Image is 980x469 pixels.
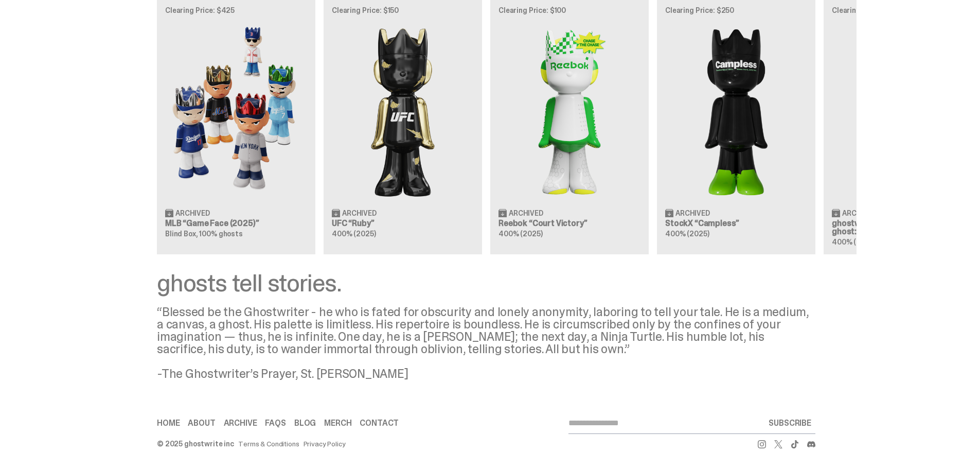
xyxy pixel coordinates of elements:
[175,210,210,217] span: Archived
[157,271,815,296] div: ghosts tell stories.
[165,7,307,14] p: Clearing Price: $425
[332,7,474,14] p: Clearing Price: $150
[188,419,215,427] a: About
[665,219,807,228] h3: StockX “Campless”
[165,219,307,228] h3: MLB “Game Face (2025)”
[332,219,474,228] h3: UFC “Ruby”
[294,419,316,427] a: Blog
[238,440,299,447] a: Terms & Conditions
[498,229,542,238] span: 400% (2025)
[265,419,286,427] a: FAQs
[324,419,351,427] a: Merch
[832,22,974,200] img: Schrödinger's ghost: Orange Vibe
[665,7,807,14] p: Clearing Price: $250
[509,210,543,217] span: Archived
[498,22,640,200] img: Court Victory
[675,210,710,217] span: Archived
[304,440,346,447] a: Privacy Policy
[665,229,709,238] span: 400% (2025)
[165,229,198,238] span: Blind Box,
[157,440,234,447] div: © 2025 ghostwrite inc
[157,419,180,427] a: Home
[224,419,257,427] a: Archive
[498,219,640,228] h3: Reebok “Court Victory”
[332,229,376,238] span: 400% (2025)
[360,419,399,427] a: Contact
[498,7,640,14] p: Clearing Price: $100
[842,210,877,217] span: Archived
[665,22,807,200] img: Campless
[832,7,974,14] p: Clearing Price: $150
[832,237,876,247] span: 400% (2025)
[199,229,242,238] span: 100% ghosts
[764,413,815,433] button: SUBSCRIBE
[832,219,974,236] h3: ghostwrite “[PERSON_NAME]'s ghost: Orange Vibe”
[332,22,474,200] img: Ruby
[157,306,815,380] div: “Blessed be the Ghostwriter - he who is fated for obscurity and lonely anonymity, laboring to tel...
[342,210,377,217] span: Archived
[165,22,307,200] img: Game Face (2025)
